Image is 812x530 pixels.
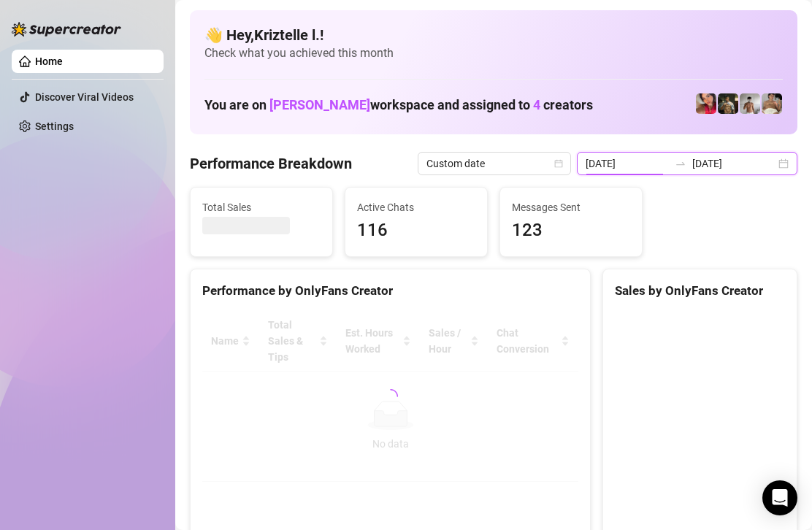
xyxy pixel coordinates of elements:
input: Start date [586,155,669,172]
span: 123 [512,217,630,245]
span: Total Sales [202,199,321,215]
span: swap-right [675,158,686,169]
h4: 👋 Hey, Kriztelle l. ! [204,25,783,45]
input: End date [692,155,775,172]
img: Aussieboy_jfree [762,93,782,114]
div: Sales by OnlyFans Creator [615,281,785,301]
div: Open Intercom Messenger [762,480,797,515]
span: to [675,158,686,169]
span: 4 [533,97,540,112]
span: Custom date [426,153,562,174]
span: loading [380,386,401,407]
img: Vanessa [696,93,716,114]
h4: Performance Breakdown [190,153,352,174]
span: [PERSON_NAME] [269,97,370,112]
h1: You are on workspace and assigned to creators [204,97,593,113]
img: Tony [718,93,738,114]
span: Messages Sent [512,199,630,215]
span: calendar [554,159,563,168]
a: Home [35,55,63,67]
span: Active Chats [357,199,475,215]
div: Performance by OnlyFans Creator [202,281,578,301]
a: Settings [35,120,74,132]
span: Check what you achieved this month [204,45,783,61]
img: aussieboy_j [740,93,760,114]
img: logo-BBDzfeDw.svg [12,22,121,37]
a: Discover Viral Videos [35,91,134,103]
span: 116 [357,217,475,245]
